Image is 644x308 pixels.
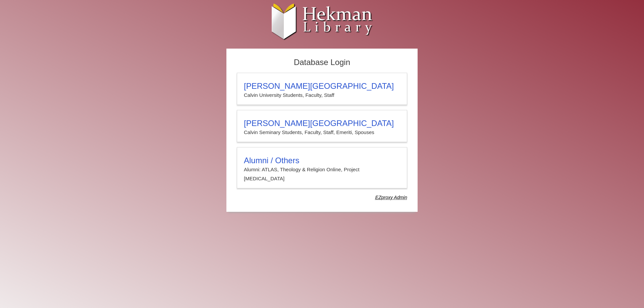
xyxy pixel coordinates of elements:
[237,73,407,105] a: [PERSON_NAME][GEOGRAPHIC_DATA]Calvin University Students, Faculty, Staff
[244,128,400,137] p: Calvin Seminary Students, Faculty, Staff, Emeriti, Spouses
[237,110,407,142] a: [PERSON_NAME][GEOGRAPHIC_DATA]Calvin Seminary Students, Faculty, Staff, Emeriti, Spouses
[244,91,400,100] p: Calvin University Students, Faculty, Staff
[244,119,400,128] h3: [PERSON_NAME][GEOGRAPHIC_DATA]
[244,156,400,183] summary: Alumni / OthersAlumni: ATLAS, Theology & Religion Online, Project [MEDICAL_DATA]
[233,56,411,69] h2: Database Login
[375,195,407,200] dfn: Use Alumni login
[244,81,400,91] h3: [PERSON_NAME][GEOGRAPHIC_DATA]
[244,165,400,183] p: Alumni: ATLAS, Theology & Religion Online, Project [MEDICAL_DATA]
[244,156,400,165] h3: Alumni / Others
